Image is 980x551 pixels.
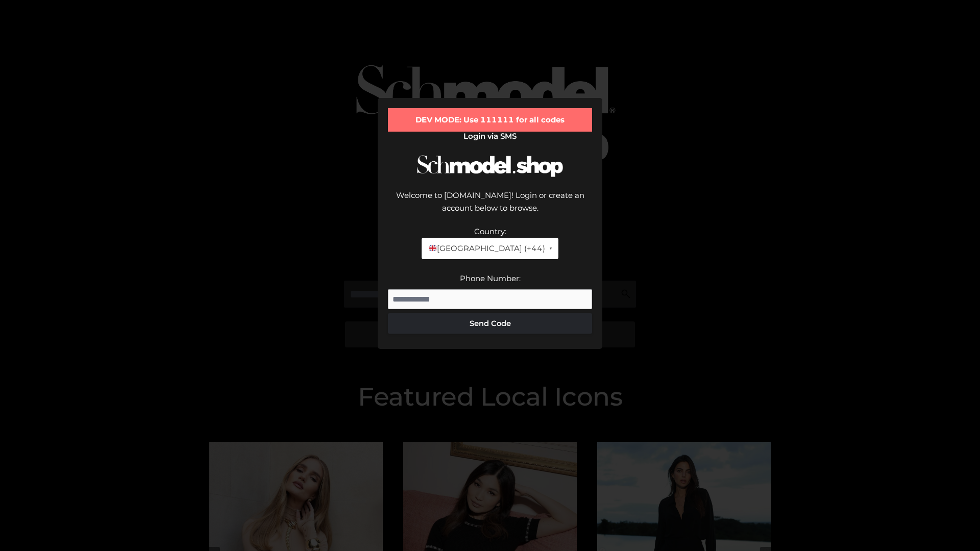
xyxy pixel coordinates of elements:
span: [GEOGRAPHIC_DATA] (+44) [428,242,545,255]
button: Send Code [388,313,592,334]
div: Welcome to [DOMAIN_NAME]! Login or create an account below to browse. [388,189,592,225]
img: 🇬🇧 [429,244,436,252]
div: DEV MODE: Use 111111 for all codes [388,108,592,132]
h2: Login via SMS [388,132,592,141]
img: Schmodel Logo [413,146,567,186]
label: Phone Number: [460,273,521,283]
label: Country: [474,227,506,236]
